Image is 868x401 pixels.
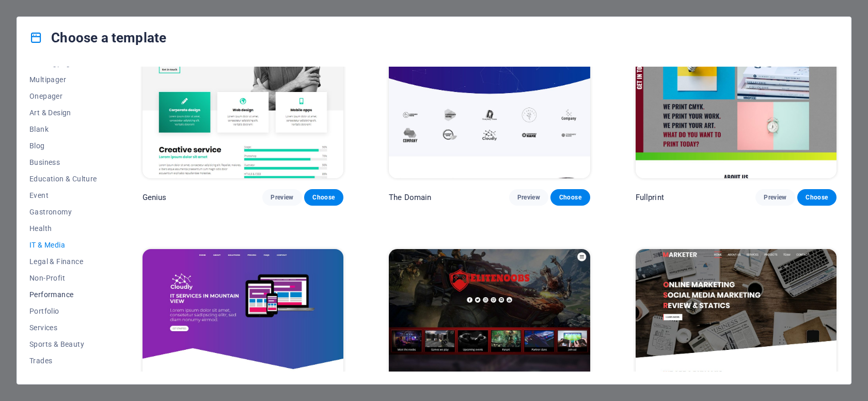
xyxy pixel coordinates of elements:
span: Education & Culture [29,175,97,183]
button: IT & Media [29,237,97,253]
span: Onepager [29,92,97,100]
span: Business [29,158,97,166]
button: Non-Profit [29,270,97,286]
span: Blog [29,142,97,150]
span: Trades [29,357,97,365]
button: Blog [29,137,97,154]
button: Legal & Finance [29,253,97,270]
button: Multipager [29,71,97,88]
button: Performance [29,286,97,303]
span: Sports & Beauty [29,340,97,348]
button: Choose [550,189,590,206]
span: Health [29,224,97,233]
button: Preview [509,189,548,206]
button: Portfolio [29,303,97,319]
span: Preview [764,193,786,202]
p: The Domain [389,192,431,203]
button: Blank [29,121,97,137]
button: Event [29,187,97,204]
button: Business [29,154,97,171]
button: Choose [304,189,343,206]
button: Services [29,319,97,336]
button: Art & Design [29,104,97,121]
span: Multipager [29,75,97,84]
button: Preview [755,189,795,206]
span: Choose [559,193,581,202]
button: Trades [29,352,97,369]
button: Sports & Beauty [29,336,97,352]
button: Choose [797,189,837,206]
h4: Choose a template [29,29,166,46]
span: Blank [29,125,97,133]
span: Legal & Finance [29,257,97,266]
button: Preview [262,189,302,206]
span: Non-Profit [29,274,97,282]
span: Preview [271,193,293,202]
p: Fullprint [636,192,664,203]
span: Event [29,191,97,199]
span: Preview [517,193,540,202]
span: Art & Design [29,109,97,117]
span: IT & Media [29,241,97,249]
button: Health [29,220,97,237]
span: Gastronomy [29,208,97,216]
button: Gastronomy [29,204,97,220]
span: Choose [312,193,335,202]
span: Choose [806,193,828,202]
button: Onepager [29,88,97,104]
button: Education & Culture [29,171,97,187]
span: Performance [29,290,97,299]
span: Portfolio [29,307,97,315]
span: Services [29,323,97,332]
p: Genius [143,192,167,203]
button: Travel [29,369,97,385]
